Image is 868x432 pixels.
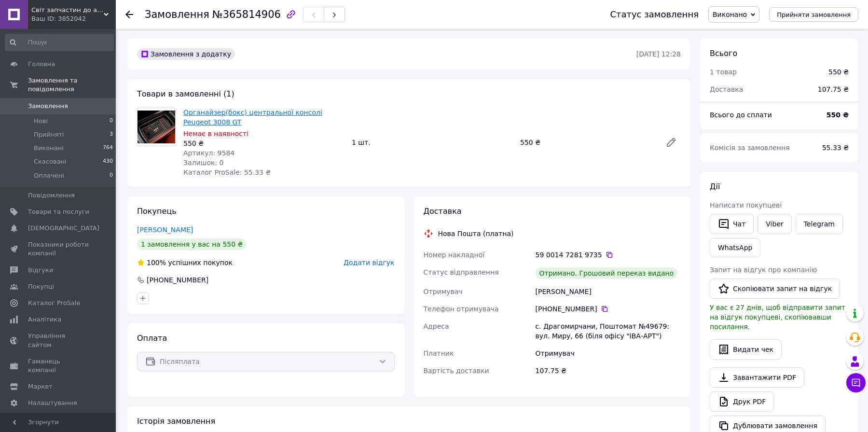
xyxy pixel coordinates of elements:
span: 0 [110,117,113,125]
span: Історія замовлення [137,417,215,426]
span: Прийняти замовлення [777,11,851,18]
span: Каталог ProSale: 55.33 ₴ [183,168,271,176]
span: Немає в наявності [183,130,248,138]
span: Товари та послуги [28,208,89,216]
button: Чат з покупцем [846,373,866,392]
span: Артикул: 9584 [183,149,234,157]
div: 550 ₴ [828,67,849,77]
span: Покупці [28,282,54,291]
span: Нові [34,117,48,125]
a: Друк PDF [710,391,774,412]
span: Адреса [424,322,449,330]
div: Отримувач [534,345,683,362]
div: 550 ₴ [183,139,344,148]
a: WhatsApp [710,238,760,257]
span: 3 [110,130,113,139]
span: Всього [710,49,737,58]
div: Замовлення з додатку [137,48,235,60]
span: Відгуки [28,266,53,275]
div: 1 замовлення у вас на 550 ₴ [137,238,247,250]
span: Залишок: 0 [183,159,224,167]
span: Статус відправлення [424,268,499,276]
span: Номер накладної [424,251,485,259]
span: Замовлення [28,102,68,111]
button: Чат [710,214,754,234]
button: Видати чек [710,339,782,360]
button: Скопіювати запит на відгук [710,279,840,299]
span: Отримувач [424,288,463,295]
span: 764 [103,144,113,153]
div: Отримано. Грошовий переказ видано [536,267,678,279]
a: Завантажити PDF [710,367,804,388]
span: Виконано [713,11,747,18]
div: 59 0014 7281 9735 [536,250,681,260]
span: Всього до сплати [710,111,772,119]
span: Платник [424,349,454,357]
span: Телефон отримувача [424,305,499,313]
span: Налаштування [28,399,77,407]
span: 0 [110,171,113,180]
span: Дії [710,182,720,191]
span: 1 товар [710,68,737,76]
a: Telegram [796,214,843,234]
img: Органайзер(бокс) центральної консолі Peugeot 3008 GT [138,111,175,143]
span: Доставка [424,207,462,216]
span: Маркет [28,382,53,391]
div: 1 шт. [348,136,516,149]
div: успішних покупок [137,258,233,267]
a: Редагувати [661,133,681,152]
div: [PHONE_NUMBER] [536,304,681,314]
span: Вартість доставки [424,367,489,375]
span: Повідомлення [28,191,75,200]
div: Нова Пошта (платна) [436,229,516,238]
span: Комісія за замовлення [710,144,790,152]
span: Каталог ProSale [28,299,80,307]
div: 550 ₴ [516,136,658,149]
span: Замовлення та повідомлення [28,76,116,94]
span: 55.33 ₴ [822,144,849,152]
div: Повернутися назад [125,10,133,19]
div: 107.75 ₴ [534,362,683,379]
span: Світ запчастин до авто [31,6,104,14]
span: Написати покупцеві [710,201,782,209]
span: Покупець [137,207,177,216]
span: У вас є 27 днів, щоб відправити запит на відгук покупцеві, скопіювавши посилання. [710,304,845,331]
span: Оплачені [34,171,64,180]
span: Скасовані [34,157,67,166]
span: 100% [147,259,166,266]
div: с. Драгомирчани, Поштомат №49679: вул. Миру, 66 (біля офісу "ІВА-АРТ") [534,318,683,345]
span: Додати відгук [344,259,394,266]
div: [PERSON_NAME] [534,283,683,300]
div: [PHONE_NUMBER] [146,275,209,285]
span: №365814906 [212,9,281,20]
span: Гаманець компанії [28,357,89,375]
time: [DATE] 12:28 [636,50,681,58]
div: Ваш ID: 3852042 [31,14,116,23]
span: Запит на відгук про компанію [710,266,817,274]
span: Виконані [34,144,64,153]
span: Оплата [137,334,167,343]
span: Управління сайтом [28,332,89,349]
span: Показники роботи компанії [28,240,89,258]
span: Товари в замовленні (1) [137,89,234,98]
a: Viber [758,214,791,234]
span: Замовлення [145,9,209,20]
span: Аналітика [28,315,61,324]
a: [PERSON_NAME] [137,226,193,234]
div: Статус замовлення [610,10,699,19]
span: Прийняті [34,130,64,139]
span: [DEMOGRAPHIC_DATA] [28,224,99,233]
input: Пошук [5,34,114,51]
span: Доставка [710,85,743,93]
span: Головна [28,60,55,69]
span: 430 [103,157,113,166]
b: 550 ₴ [827,111,849,119]
div: 107.75 ₴ [812,79,854,100]
a: Органайзер(бокс) центральної консолі Peugeot 3008 GT [183,109,322,126]
button: Прийняти замовлення [769,7,858,22]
